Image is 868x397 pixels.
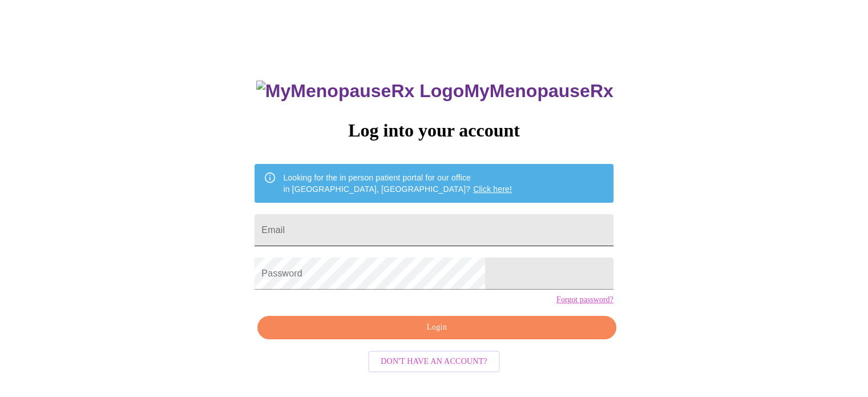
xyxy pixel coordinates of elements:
a: Click here! [473,185,512,194]
a: Don't have an account? [365,355,503,365]
img: MyMenopauseRx Logo [256,81,464,102]
div: Looking for the in person patient portal for our office in [GEOGRAPHIC_DATA], [GEOGRAPHIC_DATA]? [283,167,512,199]
h3: MyMenopauseRx [256,81,613,102]
button: Login [257,316,616,339]
a: Forgot password? [556,295,613,304]
span: Login [271,320,603,335]
button: Don't have an account? [368,351,500,373]
span: Don't have an account? [381,355,487,369]
h3: Log into your account [255,120,613,141]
